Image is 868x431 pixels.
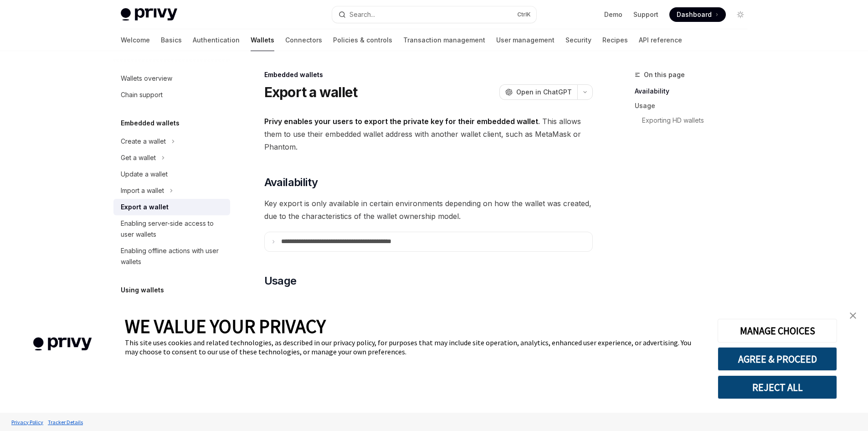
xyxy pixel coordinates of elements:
span: WE VALUE YOUR PRIVACY [125,314,326,338]
button: Search...CtrlK [332,6,536,23]
a: Tracker Details [46,414,85,430]
a: close banner [844,306,862,325]
span: Open in ChatGPT [516,88,572,97]
div: Update a wallet [121,169,168,180]
button: Toggle dark mode [733,7,748,22]
a: Dashboard [669,7,726,22]
span: Usage [264,274,297,288]
a: Wallets overview [113,70,230,87]
a: Demo [604,10,622,19]
a: Connectors [285,29,322,51]
div: Import a wallet [121,185,164,196]
a: Wallets [251,29,274,51]
a: Privacy Policy [9,414,46,430]
span: Key export is only available in certain environments depending on how the wallet was created, due... [264,197,593,223]
button: AGREE & PROCEED [718,347,837,371]
a: Exporting HD wallets [635,113,755,128]
a: API reference [639,29,682,51]
img: light logo [121,8,177,21]
div: Enabling server-side access to user wallets [121,218,225,240]
span: On this page [644,69,685,80]
div: Wallets overview [121,73,172,84]
span: Ctrl K [517,11,531,18]
button: Create a wallet [113,133,230,150]
button: Get a wallet [113,150,230,166]
strong: Privy enables your users to export the private key for their embedded wallet [264,117,538,126]
a: Availability [635,84,755,99]
div: Get a wallet [121,152,156,163]
h5: Embedded wallets [121,118,180,129]
a: Security [565,29,591,51]
button: REJECT ALL [718,375,837,399]
img: close banner [850,312,856,319]
div: This site uses cookies and related technologies, as described in our privacy policy, for purposes... [125,338,704,356]
a: Support [633,10,658,19]
button: Open in ChatGPT [499,84,577,100]
a: Export a wallet [113,199,230,215]
img: company logo [14,324,111,364]
a: User management [496,29,555,51]
span: . This allows them to use their embedded wallet address with another wallet client, such as MetaM... [264,115,593,153]
a: Authentication [193,29,240,51]
div: Export a wallet [121,202,169,213]
div: Chain support [121,89,163,100]
span: Dashboard [677,10,712,19]
button: MANAGE CHOICES [718,319,837,343]
h5: Using wallets [121,285,164,296]
button: REST API [331,296,360,317]
button: Import a wallet [113,182,230,199]
button: Ethereum [113,300,230,317]
span: Availability [264,175,318,190]
a: Welcome [121,29,150,51]
a: Policies & controls [333,29,392,51]
a: Usage [635,99,755,113]
a: Update a wallet [113,166,230,182]
div: Search... [349,9,375,20]
h1: Export a wallet [264,84,358,100]
a: Chain support [113,87,230,103]
div: Create a wallet [121,136,166,147]
a: Enabling offline actions with user wallets [113,243,230,270]
a: Basics [161,29,182,51]
div: Enabling offline actions with user wallets [121,245,225,267]
button: React [264,296,283,317]
div: Embedded wallets [264,70,593,79]
a: Transaction management [403,29,485,51]
a: Enabling server-side access to user wallets [113,215,230,243]
a: Recipes [602,29,628,51]
button: NodeJS [294,296,320,317]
